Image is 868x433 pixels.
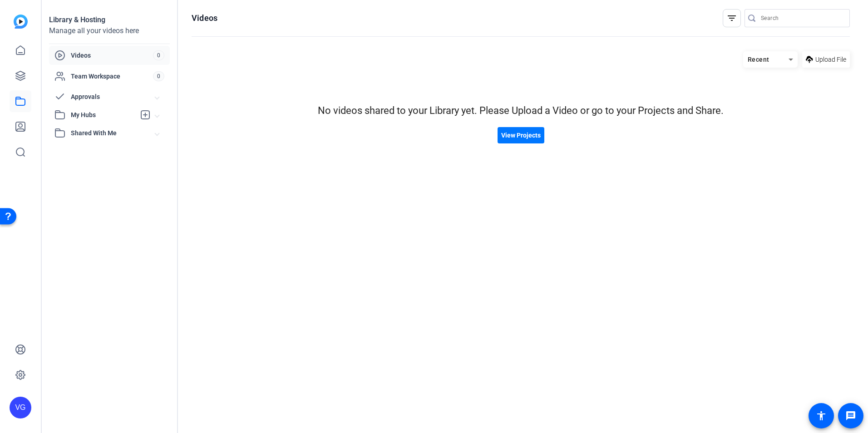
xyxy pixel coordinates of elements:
button: View Projects [498,127,544,143]
span: View Projects [501,131,541,140]
h1: Videos [192,13,217,24]
mat-icon: message [845,410,856,421]
mat-icon: filter_list [726,13,737,24]
span: Upload File [815,55,846,64]
mat-icon: accessibility [816,410,827,421]
button: Upload File [802,51,850,68]
mat-expansion-panel-header: My Hubs [49,106,170,124]
span: Videos [71,51,153,60]
div: VG [10,397,31,418]
mat-expansion-panel-header: Approvals [49,88,170,106]
span: Team Workspace [71,72,153,81]
div: Library & Hosting [49,15,170,25]
span: Recent [748,56,769,63]
div: Manage all your videos here [49,25,170,36]
span: Approvals [71,92,155,102]
span: 0 [153,71,164,81]
span: Shared With Me [71,128,155,138]
span: My Hubs [71,110,135,120]
input: Search [761,13,843,24]
span: 0 [153,50,164,60]
div: No videos shared to your Library yet. Please Upload a Video or go to your Projects and Share. [192,103,850,118]
img: blue-gradient.svg [14,15,28,29]
mat-expansion-panel-header: Shared With Me [49,124,170,142]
